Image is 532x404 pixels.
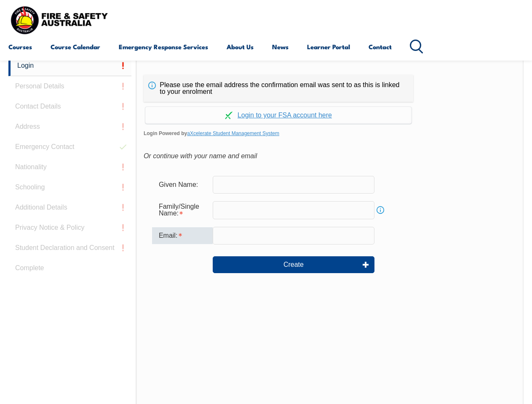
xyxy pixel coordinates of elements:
a: Info [374,204,386,216]
a: Login [8,56,131,76]
a: aXcelerate Student Management System [187,130,279,136]
a: News [272,37,289,57]
a: Learner Portal [307,37,350,57]
a: Contact [369,37,392,57]
a: Emergency Response Services [119,37,208,57]
button: Create [213,256,374,273]
a: Course Calendar [51,37,100,57]
div: Or continue with your name and email [144,150,516,162]
div: Email is required. [152,227,213,244]
img: Log in withaxcelerate [225,112,233,119]
span: Login Powered by [144,127,516,140]
a: About Us [227,37,254,57]
div: Given Name: [152,177,213,193]
div: Family/Single Name is required. [152,199,213,221]
a: Courses [8,37,32,57]
div: Please use the email address the confirmation email was sent to as this is linked to your enrolment [144,75,413,102]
